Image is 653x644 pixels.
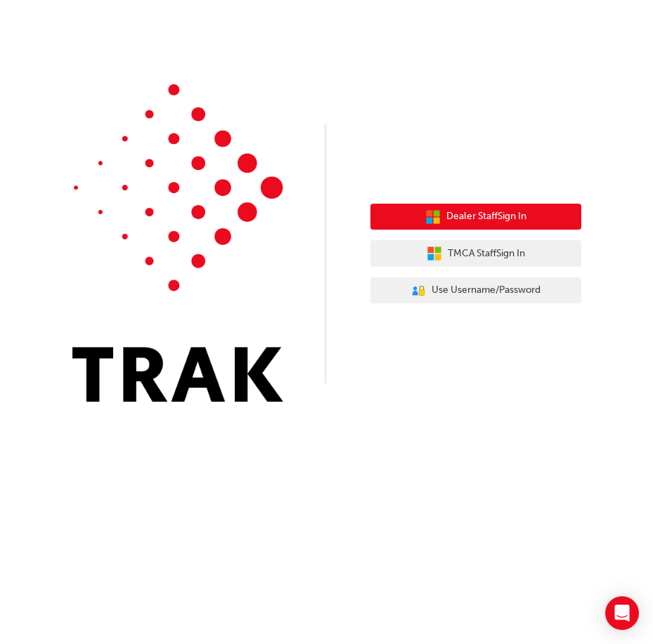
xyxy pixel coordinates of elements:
[432,282,541,298] span: Use Username/Password
[72,84,283,402] img: Trak
[370,240,581,267] button: TMCA StaffSign In
[448,246,525,262] span: TMCA Staff Sign In
[446,209,526,225] span: Dealer Staff Sign In
[605,596,639,630] div: Open Intercom Messenger
[370,204,581,230] button: Dealer StaffSign In
[370,277,581,304] button: Use Username/Password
